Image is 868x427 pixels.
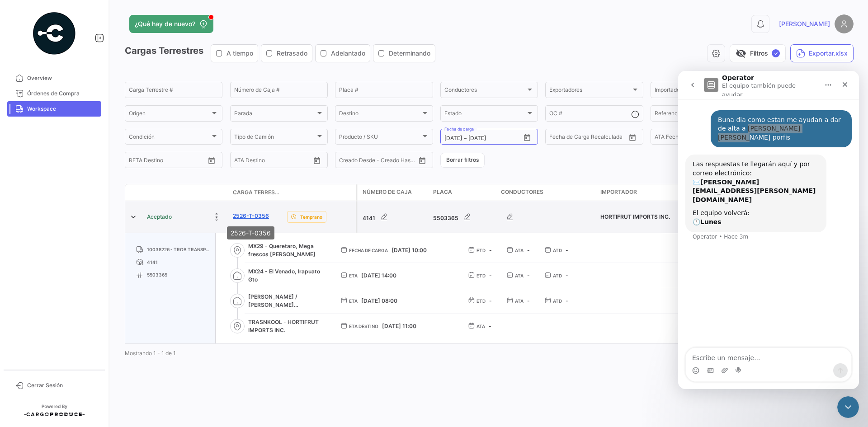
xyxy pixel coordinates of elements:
iframe: Intercom live chat [837,396,859,418]
span: - [566,297,568,304]
span: 10038226 - TROB TRANSPORTES SA DE CV [147,246,212,253]
span: Determinando [389,49,430,58]
div: 5503365 [433,208,494,226]
a: 2526-T-0356 [233,212,269,220]
span: ATD [553,247,562,254]
button: Exportar.xlsx [790,44,854,62]
input: Hasta [151,158,188,164]
span: Tipo de Camión [234,135,316,141]
datatable-header-cell: Delay Status [283,189,356,196]
span: ETD [476,272,486,279]
button: ¿Qué hay de nuevo? [129,15,213,33]
span: - [527,272,530,279]
button: Open calendar [205,154,218,167]
span: ATD [553,272,562,279]
span: [DATE] 10:00 [392,247,427,253]
span: Condición [129,135,210,141]
button: Open calendar [626,131,639,144]
span: ETA [349,297,358,305]
a: Overview [7,70,101,86]
span: [DATE] 08:00 [361,297,397,304]
span: Importador [600,188,637,196]
span: Placa [433,188,452,196]
button: A tiempo [211,45,258,62]
span: ETA [349,272,358,279]
img: placeholder-user.png [835,14,854,33]
span: Estado [444,112,526,118]
span: 4141 [147,258,158,266]
span: Temprano [300,213,322,221]
span: ✓ [772,49,780,57]
span: – [464,135,467,141]
button: Open calendar [520,131,534,144]
span: ATA [476,323,485,330]
input: Hasta [468,135,505,141]
button: visibility_offFiltros✓ [730,44,786,62]
a: Expand/Collapse Row [129,212,138,221]
span: MX24 - El Venado, Irapuato Gto [248,267,326,284]
span: Exportadores [549,88,631,94]
img: powered-by.png [32,11,77,56]
span: Carga Terrestre # [233,188,280,197]
span: 5503365 [147,271,167,278]
input: Desde [444,135,462,141]
span: Número de Caja [363,188,412,196]
input: Desde [549,135,566,141]
span: ETA Destino [349,323,378,330]
span: A tiempo [226,49,253,58]
span: ¿Qué hay de nuevo? [135,19,195,28]
span: - [489,247,492,253]
span: Producto / SKU [339,135,420,141]
span: ATA [515,297,524,305]
span: [PERSON_NAME] / [PERSON_NAME] [PERSON_NAME] [248,293,326,309]
span: visibility_off [736,48,746,59]
span: [DATE] 14:00 [361,272,396,279]
span: Retrasado [277,49,307,58]
button: Determinando [373,45,435,62]
span: Fecha de carga [349,247,388,254]
datatable-header-cell: Conductores [497,184,597,201]
datatable-header-cell: Placa [429,184,497,201]
span: Aceptado [147,213,172,221]
input: ATA Hasta [268,158,304,164]
span: - [489,272,492,279]
button: Adelantado [316,45,370,62]
span: Cerrar Sesión [27,381,98,389]
button: Borrar filtros [440,153,485,168]
span: - [566,247,568,253]
button: Open calendar [415,154,429,167]
input: ATA Desde [234,158,262,164]
h3: Cargas Terrestres [125,44,438,62]
span: Destino [339,112,420,118]
input: Desde [129,158,145,164]
span: Parada [234,112,316,118]
input: ATA Desde [655,135,682,141]
a: Órdenes de Compra [7,86,101,101]
div: 4141 [363,208,426,226]
span: ETD [476,247,486,254]
datatable-header-cell: Carga Terrestre # [229,185,283,200]
span: Importadores [655,88,736,94]
span: HORTIFRUT IMPORTS INC. [600,213,670,220]
a: Workspace [7,101,101,117]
